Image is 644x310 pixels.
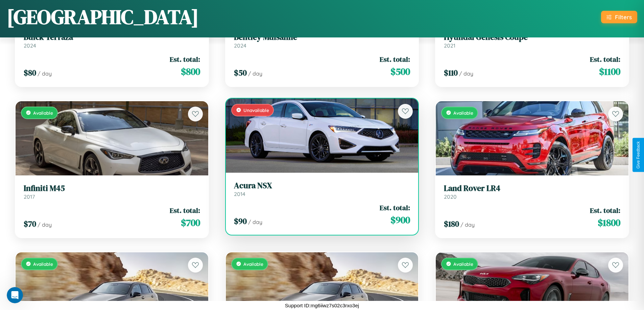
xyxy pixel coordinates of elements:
button: Filters [601,11,637,23]
span: 2017 [24,193,35,200]
a: Hyundai Genesis Coupe2021 [444,32,620,49]
h3: Acura NSX [234,181,410,191]
h3: Buick Terraza [24,32,200,42]
span: Est. total: [170,54,200,64]
span: $ 800 [181,65,200,78]
span: Est. total: [380,203,410,213]
span: 2024 [234,42,246,49]
span: Available [453,261,473,267]
span: Unavailable [243,107,269,113]
h3: Infiniti M45 [24,184,200,193]
span: 2024 [24,42,36,49]
span: $ 110 [444,67,458,78]
span: Est. total: [380,54,410,64]
span: / day [459,70,473,77]
span: / day [248,219,262,225]
h3: Land Rover LR4 [444,184,620,193]
span: $ 80 [24,67,36,78]
a: Infiniti M452017 [24,184,200,200]
iframe: Intercom live chat [7,287,23,303]
a: Bentley Mulsanne2024 [234,32,410,49]
span: 2020 [444,193,457,200]
span: $ 500 [390,65,410,78]
div: Give Feedback [636,141,641,169]
span: / day [248,70,262,77]
div: Filters [615,13,632,21]
h1: [GEOGRAPHIC_DATA] [7,3,199,31]
span: $ 1100 [599,65,620,78]
span: $ 90 [234,216,247,227]
span: $ 900 [390,213,410,227]
span: $ 50 [234,67,247,78]
span: / day [38,221,52,228]
span: $ 180 [444,218,459,229]
span: $ 70 [24,218,36,229]
span: Est. total: [590,54,620,64]
span: 2021 [444,42,455,49]
span: $ 700 [181,216,200,229]
h3: Bentley Mulsanne [234,32,410,42]
span: Available [33,110,53,116]
span: / day [38,70,52,77]
span: Est. total: [170,205,200,215]
span: Available [33,261,53,267]
span: Est. total: [590,205,620,215]
a: Buick Terraza2024 [24,32,200,49]
p: Support ID: mg6iiwz7s02c3rxo3ej [285,301,359,310]
span: / day [460,221,475,228]
span: Available [243,261,263,267]
span: $ 1800 [598,216,620,229]
a: Land Rover LR42020 [444,184,620,200]
span: 2014 [234,191,245,197]
h3: Hyundai Genesis Coupe [444,32,620,42]
span: Available [453,110,473,116]
a: Acura NSX2014 [234,181,410,197]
